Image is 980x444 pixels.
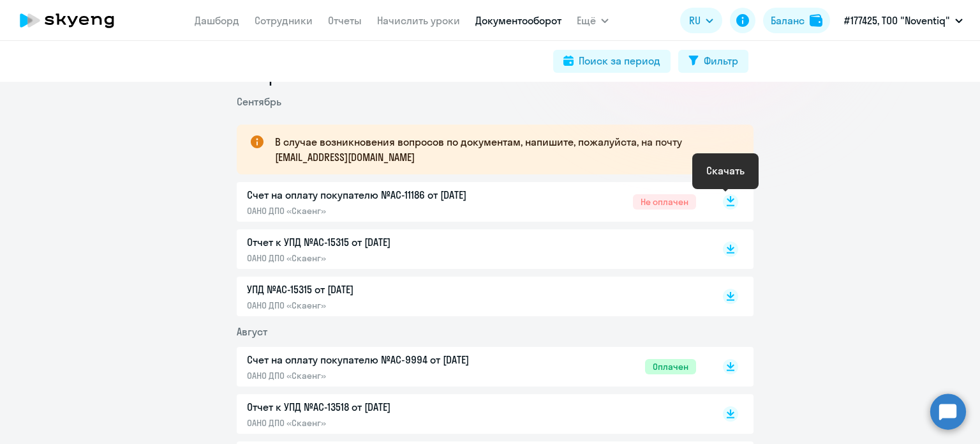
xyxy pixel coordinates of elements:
[255,14,313,27] a: Сотрудники
[247,187,515,203] p: Счет на оплату покупателю №AC-11186 от [DATE]
[763,8,830,33] button: Балансbalance
[844,13,950,28] p: #177425, ТОО "Noventiq"
[577,8,609,33] button: Ещё
[247,417,515,429] p: ОАНО ДПО «Скаенг»
[275,134,731,165] p: В случае возникновения вопросов по документам, напишите, пожалуйста, на почту [EMAIL_ADDRESS][DOM...
[247,234,696,264] a: Отчет к УПД №AC-15315 от [DATE]ОАНО ДПО «Скаенг»
[706,163,745,178] div: Скачать
[237,325,267,338] span: Август
[247,205,515,217] p: ОАНО ДПО «Скаенг»
[645,359,696,374] span: Оплачен
[247,282,515,297] p: УПД №AC-15315 от [DATE]
[247,234,515,250] p: Отчет к УПД №AC-15315 от [DATE]
[680,8,722,33] button: RU
[838,5,969,36] button: #177425, ТОО "Noventiq"
[577,13,596,28] span: Ещё
[704,53,738,68] div: Фильтр
[247,352,696,381] a: Счет на оплату покупателю №AC-9994 от [DATE]ОАНО ДПО «Скаенг»Оплачен
[247,282,696,311] a: УПД №AC-15315 от [DATE]ОАНО ДПО «Скаенг»
[771,13,805,28] div: Баланс
[247,399,515,415] p: Отчет к УПД №AC-13518 от [DATE]
[195,14,239,27] a: Дашборд
[810,14,822,27] img: balance
[689,13,701,28] span: RU
[237,95,281,108] span: Сентябрь
[633,194,696,210] span: Не оплачен
[678,50,748,73] button: Фильтр
[247,370,515,381] p: ОАНО ДПО «Скаенг»
[247,399,696,429] a: Отчет к УПД №AC-13518 от [DATE]ОАНО ДПО «Скаенг»
[247,252,515,264] p: ОАНО ДПО «Скаенг»
[247,352,515,367] p: Счет на оплату покупателю №AC-9994 от [DATE]
[377,14,460,27] a: Начислить уроки
[553,50,671,73] button: Поиск за период
[247,300,515,311] p: ОАНО ДПО «Скаенг»
[475,14,561,27] a: Документооборот
[247,187,696,217] a: Счет на оплату покупателю №AC-11186 от [DATE]ОАНО ДПО «Скаенг»Не оплачен
[579,53,660,68] div: Поиск за период
[328,14,362,27] a: Отчеты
